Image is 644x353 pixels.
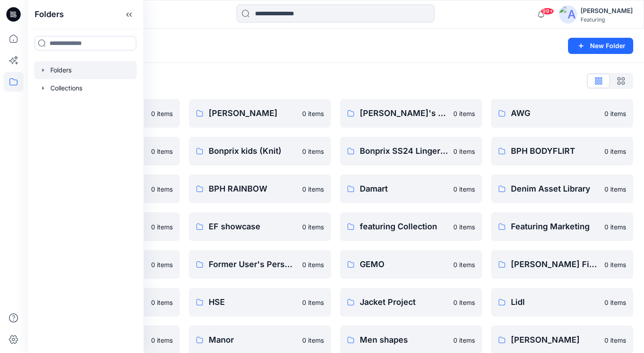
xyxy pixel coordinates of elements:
[151,222,173,232] p: 0 items
[511,220,599,233] p: Featuring Marketing
[604,260,626,269] p: 0 items
[360,334,448,346] p: Men shapes
[340,99,482,128] a: [PERSON_NAME]'s Personal Zone0 items
[340,137,482,165] a: Bonprix SS24 Lingerie Collection0 items
[151,298,173,307] p: 0 items
[209,258,297,271] p: Former User's Personal Zone
[209,145,297,157] p: Bonprix kids (Knit)
[559,5,577,23] img: avatar
[209,334,297,346] p: Manor
[360,220,448,233] p: featuring Collection
[189,212,331,241] a: EF showcase0 items
[511,296,599,308] p: Lidl
[453,184,475,194] p: 0 items
[340,250,482,279] a: GEMO0 items
[604,335,626,345] p: 0 items
[511,258,599,271] p: [PERSON_NAME] Finnland
[340,174,482,203] a: Damart0 items
[453,222,475,232] p: 0 items
[360,296,448,308] p: Jacket Project
[360,183,448,195] p: Damart
[360,258,448,271] p: GEMO
[209,183,297,195] p: BPH RAINBOW
[302,298,324,307] p: 0 items
[453,335,475,345] p: 0 items
[151,184,173,194] p: 0 items
[453,147,475,156] p: 0 items
[189,288,331,317] a: HSE0 items
[360,107,448,120] p: [PERSON_NAME]'s Personal Zone
[604,184,626,194] p: 0 items
[568,38,633,54] button: New Folder
[189,137,331,165] a: Bonprix kids (Knit)0 items
[453,298,475,307] p: 0 items
[360,145,448,157] p: Bonprix SS24 Lingerie Collection
[209,107,297,120] p: [PERSON_NAME]
[511,145,599,157] p: BPH BODYFLIRT
[491,137,633,165] a: BPH BODYFLIRT0 items
[491,174,633,203] a: Denim Asset Library0 items
[302,147,324,156] p: 0 items
[511,183,599,195] p: Denim Asset Library
[604,298,626,307] p: 0 items
[302,222,324,232] p: 0 items
[491,288,633,317] a: Lidl0 items
[340,212,482,241] a: featuring Collection0 items
[189,174,331,203] a: BPH RAINBOW0 items
[151,260,173,269] p: 0 items
[189,250,331,279] a: Former User's Personal Zone0 items
[581,16,633,23] div: Featuring
[302,260,324,269] p: 0 items
[340,288,482,317] a: Jacket Project0 items
[209,220,297,233] p: EF showcase
[209,296,297,308] p: HSE
[491,99,633,128] a: AWG0 items
[491,212,633,241] a: Featuring Marketing0 items
[453,260,475,269] p: 0 items
[604,109,626,118] p: 0 items
[604,222,626,232] p: 0 items
[604,147,626,156] p: 0 items
[151,147,173,156] p: 0 items
[581,5,633,16] div: [PERSON_NAME]
[302,335,324,345] p: 0 items
[151,109,173,118] p: 0 items
[541,8,554,15] span: 99+
[453,109,475,118] p: 0 items
[189,99,331,128] a: [PERSON_NAME]0 items
[302,184,324,194] p: 0 items
[491,250,633,279] a: [PERSON_NAME] Finnland0 items
[151,335,173,345] p: 0 items
[511,334,599,346] p: [PERSON_NAME]
[302,109,324,118] p: 0 items
[511,107,599,120] p: AWG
